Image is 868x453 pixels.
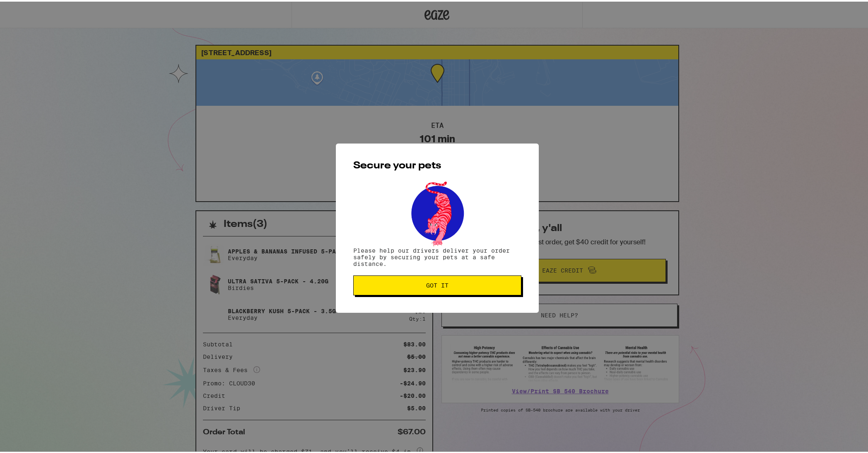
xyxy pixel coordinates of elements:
[353,246,521,265] p: Please help our drivers deliver your order safely by securing your pets at a safe distance.
[5,6,60,12] span: Hi. Need any help?
[353,159,521,169] h2: Secure your pets
[403,178,471,246] img: pets
[426,281,448,287] span: Got it
[353,274,521,294] button: Got it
